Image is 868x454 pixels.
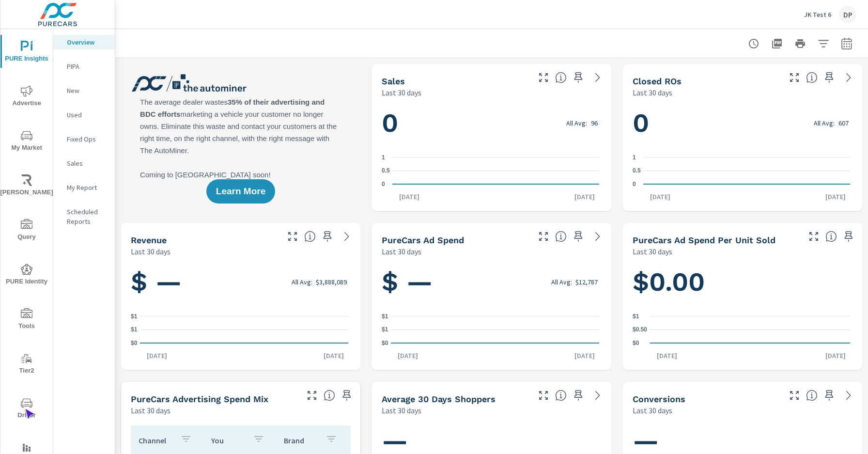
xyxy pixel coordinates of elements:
h5: Sales [382,76,405,86]
p: $3,888,089 [316,278,347,286]
p: Last 30 days [382,87,421,98]
a: See more details in report [339,229,355,244]
p: JK Test 6 [804,10,831,19]
text: 0 [633,181,636,188]
h5: Conversions [633,394,685,404]
p: Fixed Ops [67,134,107,144]
a: See more details in report [841,388,856,403]
span: Total sales revenue over the selected date range. [Source: This data is sourced from the dealer’s... [304,231,316,242]
p: 607 [838,119,849,127]
span: Save this to your personalized report [841,229,856,244]
p: You [211,436,245,445]
p: Last 30 days [131,405,170,416]
p: All Avg: [292,278,312,286]
h1: 0 [633,107,852,140]
div: PIPA [53,59,115,74]
p: My Report [67,183,107,192]
span: Query [3,219,50,243]
p: Scheduled Reports [67,207,107,226]
h5: PureCars Ad Spend [382,235,464,245]
p: Last 30 days [131,246,170,257]
span: A rolling 30 day total of daily Shoppers on the dealership website, averaged over the selected da... [555,390,567,401]
h5: Average 30 Days Shoppers [382,394,496,404]
text: 0.5 [382,168,390,174]
button: Learn More [206,179,275,204]
p: $12,787 [575,278,598,286]
div: DP [839,6,856,23]
a: See more details in report [590,229,605,244]
span: Average cost of advertising per each vehicle sold at the dealer over the selected date range. The... [825,231,837,242]
span: Total cost of media for all PureCars channels for the selected dealership group over the selected... [555,231,567,242]
p: [DATE] [643,192,677,202]
button: Apply Filters [814,34,833,53]
text: $1 [131,327,138,333]
span: Tier2 [3,353,50,376]
span: Save this to your personalized report [571,70,586,85]
div: Used [53,108,115,122]
h5: Closed ROs [633,76,682,86]
p: [DATE] [392,192,426,202]
h1: $0.00 [633,266,852,298]
div: New [53,83,115,98]
h5: PureCars Ad Spend Per Unit Sold [633,235,775,245]
span: Save this to your personalized report [821,388,837,403]
span: PURE Insights [3,41,50,64]
span: Save this to your personalized report [571,388,586,403]
button: Make Fullscreen [285,229,300,244]
text: $0 [131,340,138,346]
p: Used [67,110,107,120]
p: Last 30 days [382,405,421,416]
span: Tools [3,308,50,332]
p: PIPA [67,62,107,71]
p: Last 30 days [633,246,672,257]
p: New [67,86,107,95]
p: Sales [67,158,107,168]
text: $1 [382,327,388,333]
span: Number of vehicles sold by the dealership over the selected date range. [Source: This data is sou... [555,72,567,83]
text: $0 [633,340,639,346]
span: [PERSON_NAME] [3,174,50,198]
span: Save this to your personalized report [571,229,586,244]
span: Save this to your personalized report [320,229,335,244]
text: 1 [633,154,636,161]
text: 0.5 [633,168,641,174]
p: All Avg: [551,278,572,286]
p: Last 30 days [633,405,672,416]
p: [DATE] [819,351,852,360]
button: Make Fullscreen [536,229,551,244]
h1: $ — [382,266,602,298]
div: My Report [53,180,115,195]
p: [DATE] [140,351,174,360]
button: Make Fullscreen [536,388,551,403]
span: My Market [3,130,50,154]
a: See more details in report [841,70,856,85]
span: This table looks at how you compare to the amount of budget you spend per channel as opposed to y... [324,390,335,401]
button: Select Date Range [837,34,856,53]
div: Sales [53,156,115,171]
a: See more details in report [590,388,605,403]
span: Advertise [3,85,50,109]
p: Channel [139,436,172,445]
div: Fixed Ops [53,132,115,146]
p: [DATE] [819,192,852,202]
span: Driver [3,397,50,421]
button: Make Fullscreen [806,229,821,244]
p: Brand [284,436,318,445]
span: Number of Repair Orders Closed by the selected dealership group over the selected time range. [So... [806,72,818,83]
button: Print Report [790,34,810,53]
p: Last 30 days [633,87,672,98]
p: [DATE] [650,351,684,360]
button: Make Fullscreen [787,70,802,85]
text: $1 [633,313,639,320]
h1: 0 [382,107,602,140]
p: [DATE] [317,351,351,360]
text: $1 [131,313,138,320]
button: Make Fullscreen [787,388,802,403]
text: $0.50 [633,327,647,333]
p: All Avg: [566,119,587,127]
span: Save this to your personalized report [339,388,355,403]
span: The number of dealer-specified goals completed by a visitor. [Source: This data is provided by th... [806,390,818,401]
p: [DATE] [568,192,602,202]
p: [DATE] [568,351,602,360]
p: Overview [67,37,107,47]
